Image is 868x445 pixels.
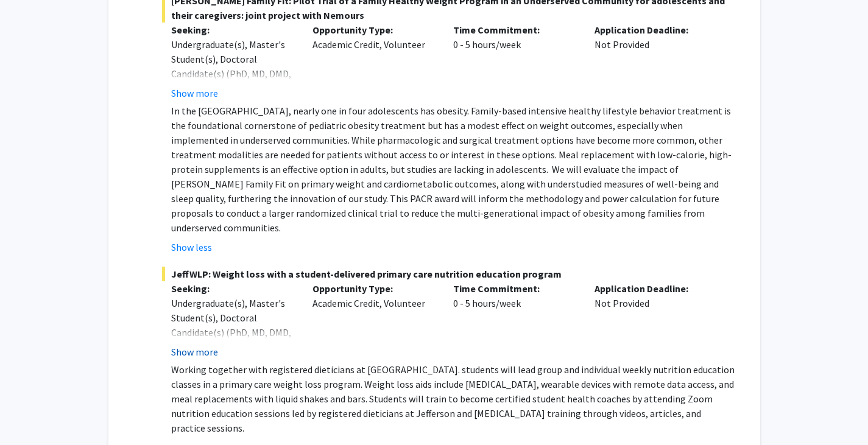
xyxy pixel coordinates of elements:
[9,390,52,436] iframe: Chat
[171,37,294,139] div: Undergraduate(s), Master's Student(s), Doctoral Candidate(s) (PhD, MD, DMD, PharmD, etc.), Postdo...
[303,23,445,100] div: Academic Credit, Volunteer
[312,281,436,296] p: Opportunity Type:
[171,240,212,254] button: Show less
[453,23,576,37] p: Time Commitment:
[444,23,585,100] div: 0 - 5 hours/week
[171,86,218,100] button: Show more
[453,281,576,296] p: Time Commitment:
[444,281,585,359] div: 0 - 5 hours/week
[171,296,294,354] div: Undergraduate(s), Master's Student(s), Doctoral Candidate(s) (PhD, MD, DMD, PharmD, etc.)
[171,103,735,235] p: In the [GEOGRAPHIC_DATA], nearly one in four adolescents has obesity. Family-based intensive heal...
[171,362,735,435] p: Working together with registered dieticians at [GEOGRAPHIC_DATA]. students will lead group and in...
[595,281,718,296] p: Application Deadline:
[312,23,436,37] p: Opportunity Type:
[585,23,727,100] div: Not Provided
[171,23,294,37] p: Seeking:
[303,281,445,359] div: Academic Credit, Volunteer
[162,267,735,281] span: JeffWLP: Weight loss with a student-delivered primary care nutrition education program
[171,281,294,296] p: Seeking:
[585,281,727,359] div: Not Provided
[171,345,218,359] button: Show more
[595,23,718,37] p: Application Deadline:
